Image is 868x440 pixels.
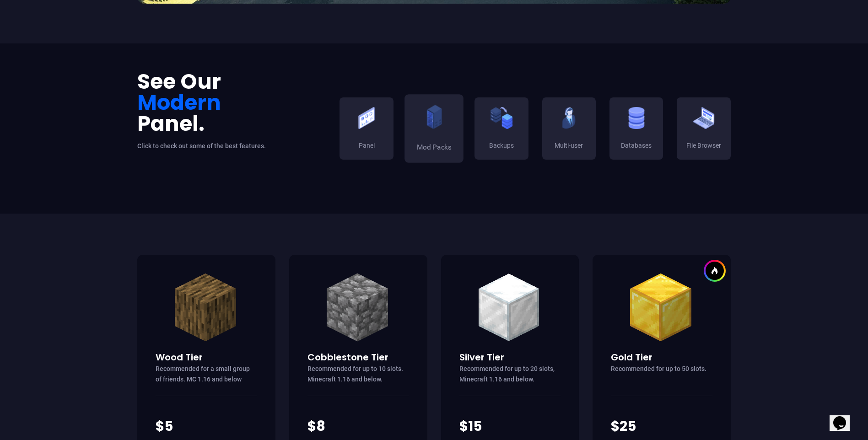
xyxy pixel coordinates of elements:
h4: $5 [156,417,257,436]
p: Recommended for up to 10 slots. Minecraft 1.16 and below. [307,364,409,386]
img: Icon [474,273,543,342]
img: CentOS [625,107,648,129]
h3: Silver Tier [459,351,561,364]
p: Recommended for a small group of friends. MC 1.16 and below [156,364,257,386]
p: Recommended for up to 50 slots. [611,364,712,386]
h3: Cobblestone Tier [307,351,409,364]
h3: Wood Tier [156,351,257,364]
iframe: chat widget [830,403,859,431]
img: Control Panel [355,107,378,129]
h4: $15 [459,417,561,436]
img: Open Suse [692,107,715,129]
h3: Multi-user [549,141,589,150]
img: Icon [711,267,718,274]
p: Click to check out some of the best features. [137,141,326,152]
img: Mod Packs [421,104,447,129]
h3: Gold Tier [611,351,712,364]
h3: Backups [481,141,521,150]
img: Debian [557,107,580,129]
img: Icon [626,273,695,342]
h4: $25 [611,417,712,436]
img: Icon [171,273,240,342]
h3: Panel [346,141,386,150]
h3: File Browser [684,141,723,150]
img: Icon [323,273,392,342]
h3: Databases [616,141,656,150]
h4: $8 [307,417,409,436]
h3: Mod Packs [412,143,456,153]
span: See Our [137,71,221,92]
span: Modern [137,92,221,113]
img: Ubuntu [490,107,513,129]
p: Recommended for up to 20 slots, Minecraft 1.16 and below. [459,364,561,386]
span: Panel. [137,113,205,134]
